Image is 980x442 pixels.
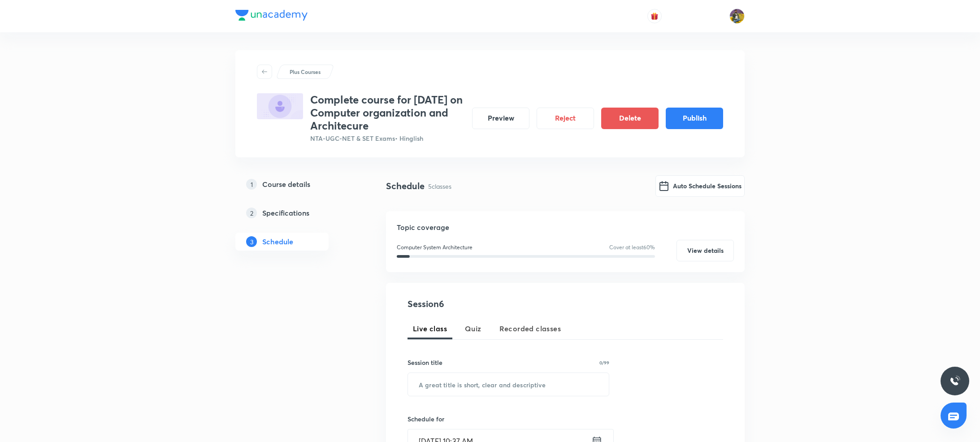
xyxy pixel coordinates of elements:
img: ttu [950,376,960,386]
span: Recorded classes [499,323,561,334]
button: Preview [472,108,529,129]
h5: Schedule [262,236,293,247]
h3: Complete course for [DATE] on Computer organization and Architecure [310,93,465,132]
img: 6ACFD90C-67F9-4C62-9724-B1155A7355D3_plus.png [257,93,303,119]
h5: Course details [262,179,310,190]
p: Cover at least 60 % [609,243,655,251]
p: 1 [246,179,257,190]
img: sajan k [729,9,745,24]
button: Delete [601,108,659,129]
a: Company Logo [235,10,308,23]
button: Publish [666,108,723,129]
h6: Session title [408,358,442,367]
a: 2Specifications [235,204,357,222]
p: 3 [246,236,257,247]
h6: Schedule for [408,414,609,424]
h5: Specifications [262,208,309,218]
p: NTA-UGC-NET & SET Exams • Hinglish [310,134,465,143]
p: 2 [246,208,257,218]
p: Computer System Architecture [397,243,473,251]
button: Reject [537,108,594,129]
img: google [659,181,669,191]
p: 0/99 [599,360,609,365]
h5: Topic coverage [397,222,734,233]
p: Plus Courses [290,68,321,76]
img: avatar [650,12,659,20]
h4: Schedule [386,179,425,193]
p: 5 classes [428,182,451,191]
button: View details [676,240,734,261]
span: Quiz [465,323,481,334]
img: Company Logo [235,10,308,21]
h4: Session 6 [408,297,571,311]
button: avatar [647,9,662,23]
button: Auto Schedule Sessions [655,175,745,197]
span: Live class [413,323,447,334]
input: A great title is short, clear and descriptive [408,373,609,396]
a: 1Course details [235,175,357,193]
